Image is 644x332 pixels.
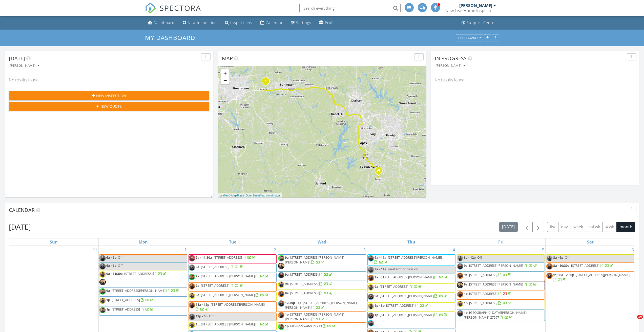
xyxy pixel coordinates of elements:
a: 11:30a - 2:30p [STREET_ADDRESS][PERSON_NAME] [546,272,634,283]
img: img_1710.jpeg [278,324,284,330]
a: 1p [STREET_ADDRESS] [464,291,512,296]
span: New Inspection [96,93,126,98]
span: 1p [285,312,289,317]
span: [STREET_ADDRESS] [290,272,319,277]
a: 9a [STREET_ADDRESS] [278,290,366,299]
span: [STREET_ADDRESS] [112,298,140,302]
span: 9a - 11a [375,267,386,271]
button: New Quote [9,102,209,111]
span: 9a - 11:30a [106,271,123,276]
span: 1p [285,324,289,328]
span: 9a [196,293,199,297]
a: 8a - 10:30a [STREET_ADDRESS] [553,263,614,268]
a: 1p - 3p [STREET_ADDRESS] [367,302,455,312]
span: [STREET_ADDRESS][PERSON_NAME] [380,313,434,317]
a: 9a - 11:30a [STREET_ADDRESS] [196,255,256,260]
img: img_1716.jpeg [368,313,374,319]
span: [STREET_ADDRESS][PERSON_NAME] [380,294,434,298]
img: img_1719.jpeg [368,255,374,261]
span: [STREET_ADDRESS][PERSON_NAME] [576,273,630,277]
a: Go to September 6, 2025 [631,246,635,254]
a: Go to September 4, 2025 [452,246,456,254]
input: Search everything... [299,3,401,13]
a: Go to September 2, 2025 [273,246,277,254]
span: Calendar [9,207,35,213]
img: img_1714.jpeg [457,291,463,298]
span: 9a [464,273,468,277]
span: 9a [196,283,199,288]
span: [STREET_ADDRESS][PERSON_NAME] [201,274,255,278]
a: 1p [STREET_ADDRESS] [99,297,187,306]
div: Dashboard [154,20,175,25]
span: 9a [464,263,468,268]
a: 12:30p - 3p [STREET_ADDRESS][PERSON_NAME][PERSON_NAME] [285,300,357,310]
span: [STREET_ADDRESS] [386,303,414,308]
span: 9a [375,294,378,298]
button: [PERSON_NAME] [435,62,466,69]
span: SPECTORA [160,3,201,13]
button: day [558,222,571,232]
img: img_1714.jpeg [546,273,553,279]
img: img_20250328_184107.jpg [546,255,553,261]
a: 9a [STREET_ADDRESS] [464,273,512,277]
a: 9a [STREET_ADDRESS][PERSON_NAME] [457,262,545,272]
i: 1 [265,80,267,83]
a: 9a [STREET_ADDRESS] [278,271,366,280]
img: img_1716.jpeg [99,263,106,270]
a: 1p 605 Rockwater 27713 [285,324,336,328]
a: 1p 605 Rockwater 27713 [278,323,366,332]
a: 9a - 11a [STREET_ADDRESS][PERSON_NAME] [375,255,442,264]
div: | [218,193,282,198]
div: 49 Whetstone Dr, Angier NC 27501 [379,170,382,173]
a: Zoom out [221,77,229,84]
a: 9a [STREET_ADDRESS][PERSON_NAME] [464,263,537,268]
a: Settings [289,18,313,28]
a: Tuesday [228,238,237,246]
button: [PERSON_NAME] [9,62,40,69]
div: New Leaf Home Inspections [445,8,496,13]
div: Inspections [230,20,252,25]
img: img_1710.jpeg [99,307,106,313]
img: img_1714.jpeg [278,291,284,297]
a: 1p [STREET_ADDRESS] [457,300,545,309]
a: 9a - 11:30a [STREET_ADDRESS] [106,271,167,276]
img: img_1714.jpeg [189,314,195,320]
a: 9a [STREET_ADDRESS] [285,291,333,295]
a: 1p [STREET_ADDRESS][PERSON_NAME] [375,313,448,317]
span: 1p [375,313,378,317]
img: newleaf202106.jpg [278,263,284,269]
span: 12:30p - 3p [285,300,301,305]
a: 1p [STREET_ADDRESS][PERSON_NAME] [189,321,277,330]
span: [DATE] [9,55,25,62]
span: 9a [285,281,289,286]
div: Calendar [266,20,283,25]
button: cal wk [586,222,603,232]
span: [STREET_ADDRESS] [214,255,242,260]
img: img_1714.jpeg [368,275,374,281]
a: 9a [STREET_ADDRESS] [189,264,277,273]
span: [STREET_ADDRESS][PERSON_NAME] [201,322,255,326]
a: 9a [STREET_ADDRESS] [196,283,244,288]
span: [STREET_ADDRESS][PERSON_NAME][PERSON_NAME] [285,300,357,310]
a: 9a [STREET_ADDRESS] [196,264,244,269]
a: © OpenStreetMap contributors [243,194,281,197]
button: Next month [532,222,544,232]
button: Dashboards [456,34,483,41]
a: 1p [GEOGRAPHIC_DATA][PERSON_NAME], [PERSON_NAME] 27597 [464,310,527,320]
span: [STREET_ADDRESS][PERSON_NAME] [469,263,523,268]
div: Profile [325,20,337,25]
img: img_20250328_184107.jpg [368,303,374,309]
span: 9a - 11:30a [196,255,212,260]
span: 9a [285,291,289,295]
button: month [616,222,635,232]
span: 12p - 6p [196,314,207,318]
img: img_1719.jpeg [368,320,374,326]
div: Settings [296,20,311,25]
span: 9a [196,274,199,278]
span: Off [118,255,123,260]
span: 1p [464,291,468,296]
a: Wednesday [317,238,327,246]
img: img_1714.jpeg [278,312,284,318]
a: 1p [STREET_ADDRESS][PERSON_NAME] [196,322,269,326]
span: 9a [375,284,378,289]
